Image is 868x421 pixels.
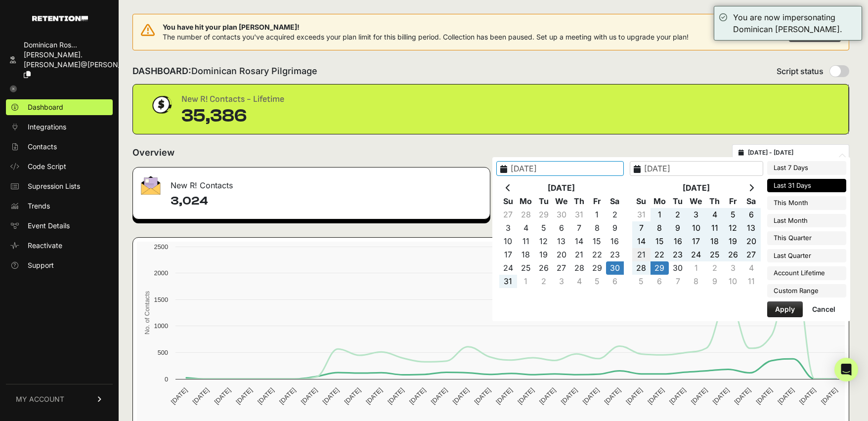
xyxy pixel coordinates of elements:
[742,261,760,275] td: 4
[705,208,724,221] td: 4
[606,195,624,208] th: Sa
[742,235,760,248] td: 20
[669,208,687,221] td: 2
[6,384,113,414] a: MY ACCOUNT
[28,122,66,132] span: Integrations
[516,386,535,406] text: [DATE]
[588,195,606,208] th: Fr
[705,248,724,261] td: 25
[588,208,606,221] td: 1
[535,261,553,275] td: 26
[24,40,150,50] div: Dominican Ros...
[606,235,624,248] td: 16
[163,22,689,32] span: You have hit your plan [PERSON_NAME]!
[588,275,606,288] td: 5
[687,275,705,288] td: 8
[776,386,795,406] text: [DATE]
[343,386,362,406] text: [DATE]
[669,248,687,261] td: 23
[705,195,724,208] th: Th
[517,195,535,208] th: Mo
[570,235,588,248] td: 14
[28,241,62,251] span: Reactivate
[705,235,724,248] td: 18
[651,195,669,208] th: Mo
[553,195,570,208] th: We
[742,221,760,235] td: 13
[165,376,168,383] text: 0
[570,195,588,208] th: Th
[28,260,54,270] span: Support
[154,322,168,330] text: 1000
[767,179,846,193] li: Last 31 Days
[28,162,66,171] span: Code Script
[588,248,606,261] td: 22
[386,386,405,406] text: [DATE]
[499,208,517,221] td: 27
[724,261,742,275] td: 3
[133,168,490,197] div: New R! Contacts
[535,195,553,208] th: Tu
[234,386,254,406] text: [DATE]
[669,235,687,248] td: 16
[132,64,317,78] h2: DASHBOARD:
[24,50,150,69] span: [PERSON_NAME].[PERSON_NAME]@[PERSON_NAME]...
[499,248,517,261] td: 17
[733,11,857,35] div: You are now impersonating Dominican [PERSON_NAME].
[724,221,742,235] td: 12
[767,249,846,263] li: Last Quarter
[651,275,669,288] td: 6
[163,33,689,41] span: The number of contacts you've acquired exceeds your plan limit for this billing period. Collectio...
[733,386,752,406] text: [DATE]
[687,235,705,248] td: 17
[535,275,553,288] td: 2
[606,221,624,235] td: 9
[535,208,553,221] td: 29
[6,218,113,234] a: Event Details
[499,221,517,235] td: 3
[804,301,843,317] button: Cancel
[6,178,113,194] a: Supression Lists
[687,248,705,261] td: 24
[321,386,341,406] text: [DATE]
[181,106,284,126] div: 35,386
[553,261,570,275] td: 27
[651,221,669,235] td: 8
[632,221,651,235] td: 7
[28,142,57,152] span: Contacts
[517,261,535,275] td: 25
[767,266,846,280] li: Account Lifetime
[535,248,553,261] td: 19
[408,386,427,406] text: [DATE]
[777,65,824,77] span: Script status
[632,248,651,261] td: 21
[6,119,113,135] a: Integrations
[705,261,724,275] td: 2
[798,386,817,406] text: [DATE]
[687,208,705,221] td: 3
[646,386,665,406] text: [DATE]
[278,386,297,406] text: [DATE]
[570,221,588,235] td: 7
[581,386,601,406] text: [DATE]
[149,92,174,117] img: dollar-coin-05c43ed7efb7bc0c12610022525b4bbbb207c7efeef5aecc26f025e68dcafac9.png
[705,221,724,235] td: 11
[651,181,742,195] th: [DATE]
[632,261,651,275] td: 28
[651,261,669,275] td: 29
[517,248,535,261] td: 18
[553,275,570,288] td: 3
[154,296,168,303] text: 1500
[651,248,669,261] td: 22
[724,248,742,261] td: 26
[171,193,482,209] h4: 3,024
[535,221,553,235] td: 5
[668,386,687,406] text: [DATE]
[517,181,606,195] th: [DATE]
[451,386,471,406] text: [DATE]
[300,386,319,406] text: [DATE]
[632,275,651,288] td: 5
[603,386,622,406] text: [DATE]
[181,92,284,106] div: New R! Contacts - Lifetime
[724,208,742,221] td: 5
